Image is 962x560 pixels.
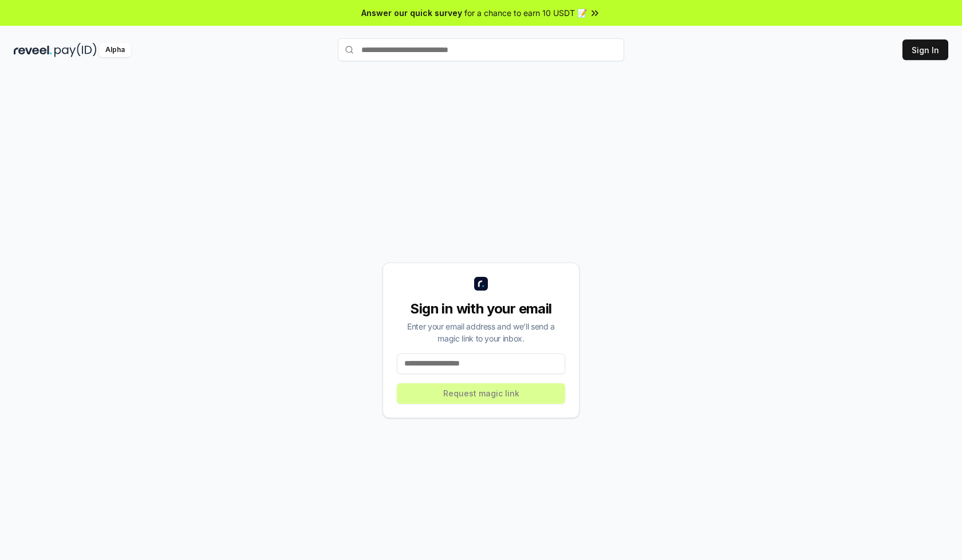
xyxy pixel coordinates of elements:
[14,43,52,57] img: reveel_dark
[474,277,488,291] img: logo_small
[397,320,565,344] div: Enter your email address and we’ll send a magic link to your inbox.
[464,7,587,19] span: for a chance to earn 10 USDT 📝
[54,43,97,57] img: pay_id
[361,7,462,19] span: Answer our quick survey
[99,43,131,57] div: Alpha
[902,39,948,60] button: Sign In
[397,300,565,318] div: Sign in with your email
